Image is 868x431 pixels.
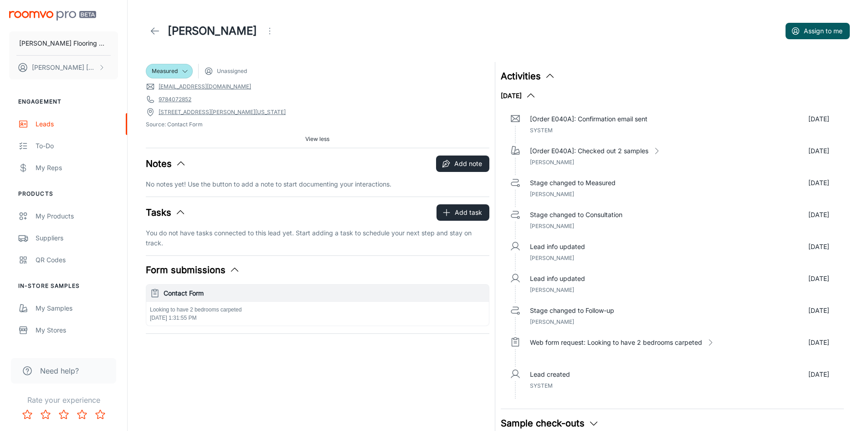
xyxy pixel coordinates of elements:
span: Need help? [40,365,79,376]
p: [Order E040A]: Checked out 2 samples [530,146,648,156]
span: Measured [152,67,178,75]
p: Stage changed to Consultation [530,210,622,220]
p: You do not have tasks connected to this lead yet. Start adding a task to schedule your next step ... [146,228,489,248]
p: Web form request: Looking to have 2 bedrooms carpeted [530,338,702,348]
p: [DATE] [808,369,829,379]
p: [DATE] [808,242,829,252]
p: Lead info updated [530,242,585,252]
p: Lead created [530,369,570,379]
span: [PERSON_NAME] [530,159,574,166]
button: Add task [437,204,489,221]
button: Rate 2 star [36,405,55,424]
p: Stage changed to Measured [530,178,616,188]
span: [PERSON_NAME] [530,286,574,293]
button: Add note [436,156,489,172]
span: [DATE] 1:31:55 PM [150,315,197,321]
p: [PERSON_NAME] Flooring Center [19,38,108,48]
button: Rate 5 star [91,405,109,424]
button: Sample check-outs [501,416,599,430]
p: Stage changed to Follow-up [530,306,614,316]
div: My Reps [36,163,118,173]
span: Unassigned [217,67,247,75]
a: [EMAIL_ADDRESS][DOMAIN_NAME] [159,83,251,91]
span: [PERSON_NAME] [530,223,574,229]
p: [DATE] [808,114,829,124]
button: Rate 1 star [18,405,36,424]
p: [DATE] [808,306,829,316]
a: 9784072852 [159,95,191,104]
button: Form submissions [146,263,240,277]
button: Notes [146,157,186,171]
p: [DATE] [808,178,829,188]
button: Rate 3 star [55,405,73,424]
span: System [530,382,553,389]
p: [PERSON_NAME] [PERSON_NAME] [32,62,96,73]
p: No notes yet! Use the button to add a note to start documenting your interactions. [146,179,489,189]
span: [PERSON_NAME] [530,191,574,197]
h1: [PERSON_NAME] [168,23,257,39]
div: QR Codes [36,255,118,265]
div: Suppliers [36,233,118,243]
a: [STREET_ADDRESS][PERSON_NAME][US_STATE] [159,108,286,116]
div: Measured [146,64,193,78]
h6: Contact Form [164,288,485,298]
img: Roomvo PRO Beta [9,11,96,21]
p: Rate your experience [7,395,120,405]
button: Open menu [261,22,279,40]
button: Rate 4 star [73,405,91,424]
div: My Stores [36,325,118,335]
button: [PERSON_NAME] Flooring Center [9,31,118,55]
button: Tasks [146,206,186,219]
div: My Samples [36,303,118,313]
span: [PERSON_NAME] [530,318,574,325]
span: View less [305,135,329,143]
span: [PERSON_NAME] [530,254,574,261]
div: My Products [36,211,118,221]
button: [DATE] [501,90,536,101]
button: Assign to me [786,23,850,39]
span: Source: Contact Form [146,120,489,129]
div: To-do [36,141,118,151]
p: [DATE] [808,210,829,220]
div: Leads [36,119,118,129]
span: System [530,127,553,134]
button: Activities [501,69,555,83]
p: [Order E040A]: Confirmation email sent [530,114,647,124]
p: [DATE] [808,146,829,156]
button: View less [302,132,333,146]
p: Lead info updated [530,274,585,284]
p: [DATE] [808,274,829,284]
p: Looking to have 2 bedrooms carpeted [150,306,485,314]
p: [DATE] [808,338,829,348]
button: [PERSON_NAME] [PERSON_NAME] [9,56,118,79]
button: Contact FormLooking to have 2 bedrooms carpeted[DATE] 1:31:55 PM [146,285,489,326]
